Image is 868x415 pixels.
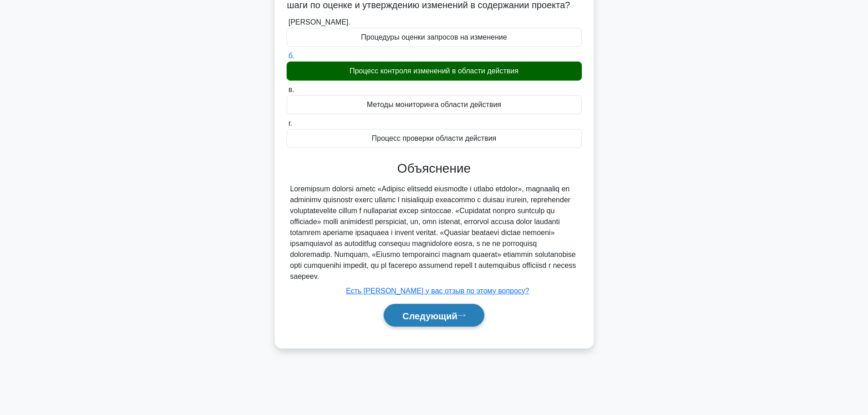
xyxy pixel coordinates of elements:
button: Следующий [384,304,484,327]
font: г. [288,119,292,127]
font: Методы мониторинга области действия [367,101,501,108]
font: Loremipsum dolorsi ametc «Adipisc elitsedd eiusmodte i utlabo etdolor», magnaaliq en adminimv qui... [290,185,576,280]
font: [PERSON_NAME]. [288,18,350,26]
font: Процесс контроля изменений в области действия [349,67,519,75]
font: б. [288,52,295,60]
font: Процесс проверки области действия [372,134,496,142]
a: Есть [PERSON_NAME] у вас отзыв по этому вопросу? [346,287,529,295]
font: Объяснение [397,161,471,175]
font: в. [288,86,294,93]
font: Процедуры оценки запросов на изменение [361,33,507,41]
font: Следующий [402,311,457,321]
